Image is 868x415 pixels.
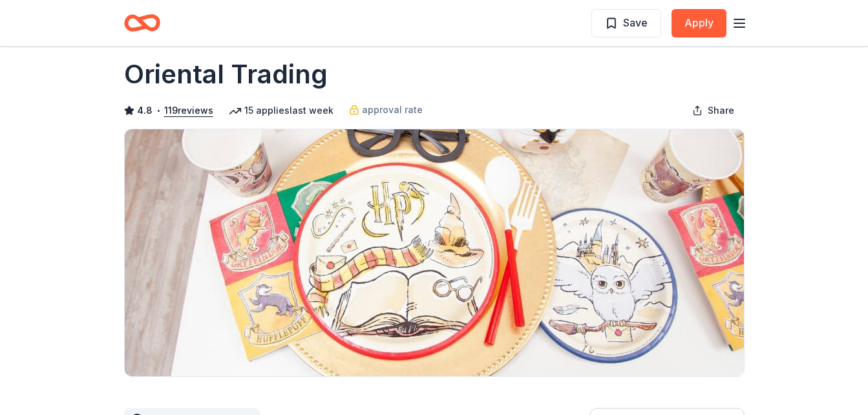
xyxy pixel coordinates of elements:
[124,56,328,92] h1: Oriental Trading
[125,129,744,376] img: Image for Oriental Trading
[124,8,160,38] a: Home
[164,103,213,118] button: 119reviews
[708,103,734,118] span: Share
[591,9,661,37] button: Save
[682,98,745,123] button: Share
[229,103,333,118] div: 15 applies last week
[137,103,153,118] span: 4.8
[156,105,160,116] span: •
[362,102,423,118] span: approval rate
[672,9,726,37] button: Apply
[349,102,423,118] a: approval rate
[623,14,648,31] span: Save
